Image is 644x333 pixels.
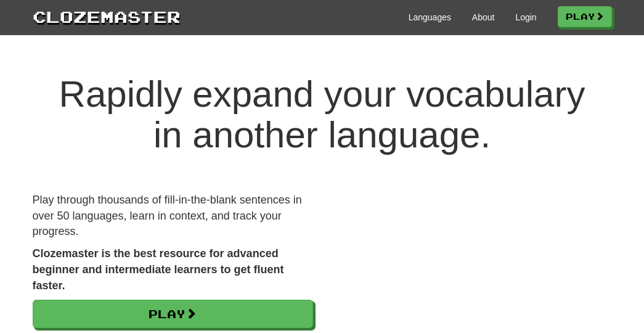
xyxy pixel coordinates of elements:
[558,6,612,27] a: Play
[472,11,495,23] a: About
[33,5,181,28] a: Clozemaster
[33,192,313,240] p: Play through thousands of fill-in-the-blank sentences in over 50 languages, learn in context, and...
[33,247,284,291] strong: Clozemaster is the best resource for advanced beginner and intermediate learners to get fluent fa...
[33,300,313,328] a: Play
[409,11,451,23] a: Languages
[515,11,536,23] a: Login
